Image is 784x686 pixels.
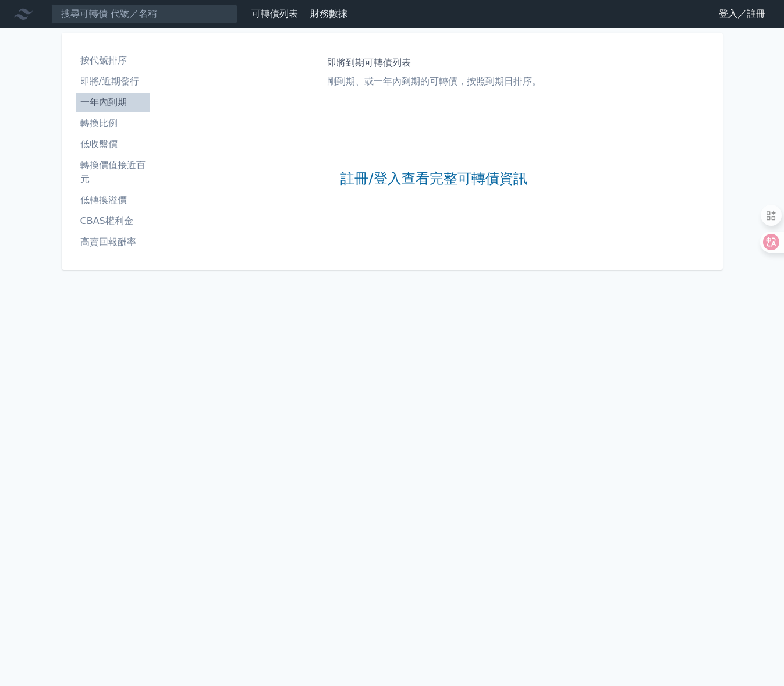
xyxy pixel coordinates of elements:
a: 即將/近期發行 [76,72,150,91]
a: 低轉換溢價 [76,191,150,209]
li: 轉換比例 [76,116,150,130]
li: 轉換價值接近百元 [76,158,150,186]
h1: 即將到期可轉債列表 [327,56,541,70]
li: 即將/近期發行 [76,74,150,88]
a: CBAS權利金 [76,212,150,230]
a: 登入／註冊 [709,5,775,23]
a: 按代號排序 [76,51,150,70]
li: 高賣回報酬率 [76,235,150,249]
a: 一年內到期 [76,93,150,112]
a: 轉換價值接近百元 [76,156,150,189]
li: 按代號排序 [76,54,150,67]
a: 可轉債列表 [251,8,298,19]
li: 一年內到期 [76,95,150,109]
a: 轉換比例 [76,114,150,133]
li: 低收盤價 [76,137,150,151]
a: 註冊/登入查看完整可轉債資訊 [340,170,527,189]
li: CBAS權利金 [76,214,150,228]
a: 低收盤價 [76,135,150,154]
p: 剛到期、或一年內到期的可轉債，按照到期日排序。 [327,74,541,88]
a: 財務數據 [310,8,347,19]
a: 高賣回報酬率 [76,233,150,251]
input: 搜尋可轉債 代號／名稱 [51,4,237,24]
li: 低轉換溢價 [76,193,150,207]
